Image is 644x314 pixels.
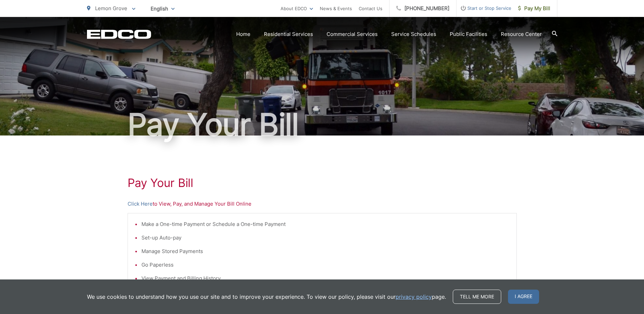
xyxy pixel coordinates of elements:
[95,5,127,12] span: Lemon Grove
[141,261,510,269] li: Go Paperless
[141,274,510,282] li: View Payment and Billing History
[508,290,539,304] span: I agree
[327,30,378,38] a: Commercial Services
[264,30,313,38] a: Residential Services
[141,234,510,242] li: Set-up Auto-pay
[391,30,436,38] a: Service Schedules
[141,220,510,228] li: Make a One-time Payment or Schedule a One-time Payment
[236,30,250,38] a: Home
[87,108,557,142] h1: Pay Your Bill
[359,4,382,13] a: Contact Us
[320,4,352,13] a: News & Events
[87,29,151,39] a: EDCD logo. Return to the homepage.
[87,293,446,301] p: We use cookies to understand how you use our site and to improve your experience. To view our pol...
[128,200,153,208] a: Click Here
[146,3,180,15] span: English
[128,176,517,190] h1: Pay Your Bill
[450,30,487,38] a: Public Facilities
[281,4,313,13] a: About EDCO
[141,247,510,255] li: Manage Stored Payments
[453,290,501,304] a: Tell me more
[518,4,550,13] span: Pay My Bill
[396,293,432,301] a: privacy policy
[501,30,542,38] a: Resource Center
[128,200,517,208] p: to View, Pay, and Manage Your Bill Online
